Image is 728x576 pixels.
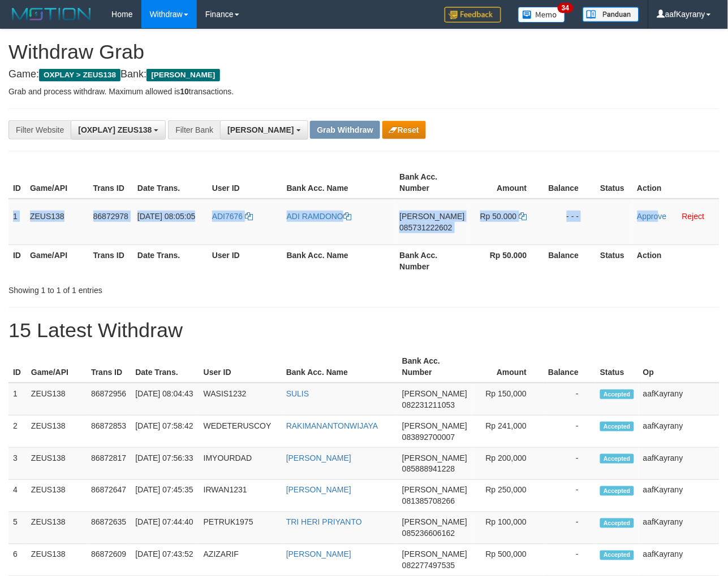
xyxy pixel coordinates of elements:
span: [PERSON_NAME] [402,421,467,430]
td: [DATE] 07:56:33 [131,448,199,480]
th: Trans ID [89,167,133,199]
span: Copy 085888941228 to clipboard [402,465,455,474]
td: [DATE] 07:44:40 [131,512,199,544]
td: 86872817 [87,448,131,480]
th: Bank Acc. Number [398,351,472,383]
th: Status [596,167,632,199]
td: aafKayrany [639,512,720,544]
td: Rp 150,000 [472,383,544,416]
td: aafKayrany [639,480,720,512]
span: Accepted [600,551,634,560]
td: 3 [8,448,27,480]
th: Action [633,167,720,199]
span: Copy 082277497535 to clipboard [402,561,455,570]
td: - - - [544,199,596,245]
a: [PERSON_NAME] [286,550,351,559]
a: ADI RAMDONO [287,212,351,221]
img: Button%20Memo.svg [518,7,566,23]
td: 4 [8,480,27,512]
th: Bank Acc. Number [395,245,469,277]
span: Accepted [600,390,634,399]
span: [PERSON_NAME] [399,212,464,221]
span: Copy 085731222602 to clipboard [399,223,452,232]
th: Balance [544,167,596,199]
a: TRI HERI PRIYANTO [286,518,362,527]
td: - [544,448,596,480]
span: [PERSON_NAME] [402,550,467,559]
td: ZEUS138 [27,448,87,480]
img: panduan.png [583,7,639,22]
td: 86872853 [87,416,131,448]
a: SULIS [286,389,309,398]
h4: Game: Bank: [8,69,720,80]
td: 1 [8,383,27,416]
a: ADI7676 [212,212,253,221]
td: [DATE] 07:58:42 [131,416,199,448]
span: [PERSON_NAME] [402,518,467,527]
td: 5 [8,512,27,544]
span: [PERSON_NAME] [402,453,467,462]
td: 86872956 [87,383,131,416]
td: Rp 200,000 [472,448,544,480]
span: Accepted [600,486,634,496]
td: WASIS1232 [199,383,282,416]
h1: 15 Latest Withdraw [8,319,720,342]
th: ID [8,351,27,383]
span: Copy 082231211053 to clipboard [402,400,455,409]
button: [OXPLAY] ZEUS138 [71,120,166,139]
th: ID [8,245,25,277]
div: Filter Website [8,120,71,139]
td: IMYOURDAD [199,448,282,480]
span: ADI7676 [212,212,243,221]
a: Approve [637,212,667,221]
th: User ID [208,245,282,277]
th: Amount [472,351,544,383]
a: [PERSON_NAME] [286,453,351,462]
span: Rp 50.000 [480,212,517,221]
span: Accepted [600,422,634,431]
div: Filter Bank [168,120,220,139]
button: [PERSON_NAME] [220,120,308,139]
span: [DATE] 08:05:05 [137,212,195,221]
h1: Withdraw Grab [8,41,720,63]
td: - [544,512,596,544]
a: Copy 50000 to clipboard [519,212,527,221]
th: Op [639,351,720,383]
td: 2 [8,416,27,448]
th: ID [8,167,25,199]
strong: 10 [180,87,189,96]
a: [PERSON_NAME] [286,486,351,495]
th: User ID [208,167,282,199]
th: Trans ID [87,351,131,383]
th: Balance [544,245,596,277]
span: Accepted [600,454,634,464]
td: ZEUS138 [27,416,87,448]
span: [OXPLAY] ZEUS138 [78,125,152,134]
td: 86872647 [87,480,131,512]
td: 1 [8,199,25,245]
th: User ID [199,351,282,383]
img: MOTION_logo.png [8,6,94,23]
button: Grab Withdraw [310,121,380,139]
th: Trans ID [89,245,133,277]
td: ZEUS138 [27,383,87,416]
td: PETRUK1975 [199,512,282,544]
span: 34 [558,3,573,13]
th: Status [596,245,632,277]
span: [PERSON_NAME] [147,69,219,81]
a: RAKIMANANTONWIJAYA [286,421,378,430]
th: Date Trans. [131,351,199,383]
span: [PERSON_NAME] [227,125,294,134]
span: Copy 085236606162 to clipboard [402,529,455,538]
td: aafKayrany [639,448,720,480]
th: Game/API [25,167,89,199]
th: Amount [469,167,544,199]
td: - [544,416,596,448]
a: Reject [682,212,705,221]
td: aafKayrany [639,383,720,416]
td: Rp 250,000 [472,480,544,512]
td: WEDETERUSCOY [199,416,282,448]
td: [DATE] 07:45:35 [131,480,199,512]
span: [PERSON_NAME] [402,389,467,398]
td: ZEUS138 [27,480,87,512]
